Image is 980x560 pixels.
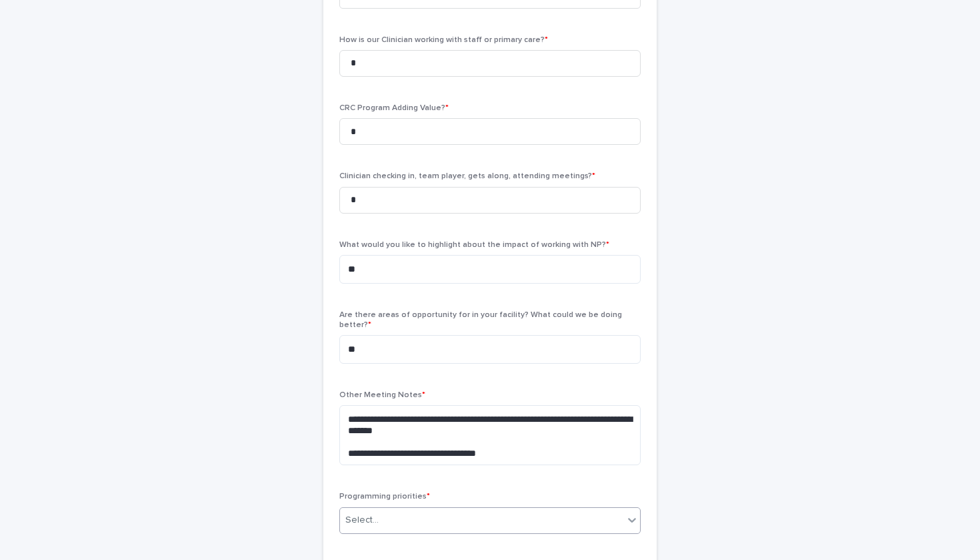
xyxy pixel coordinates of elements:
[339,172,595,180] span: Clinician checking in, team player, gets along, attending meetings?
[339,36,548,44] span: How is our Clinician working with staff or primary care?
[339,241,609,249] span: What would you like to highlight about the impact of working with NP?
[339,104,449,112] span: CRC Program Adding Value?
[345,513,379,527] div: Select...
[339,493,430,501] span: Programming priorities
[339,391,425,399] span: Other Meeting Notes
[339,311,622,328] span: Are there areas of opportunity for in your facility? What could we be doing better?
